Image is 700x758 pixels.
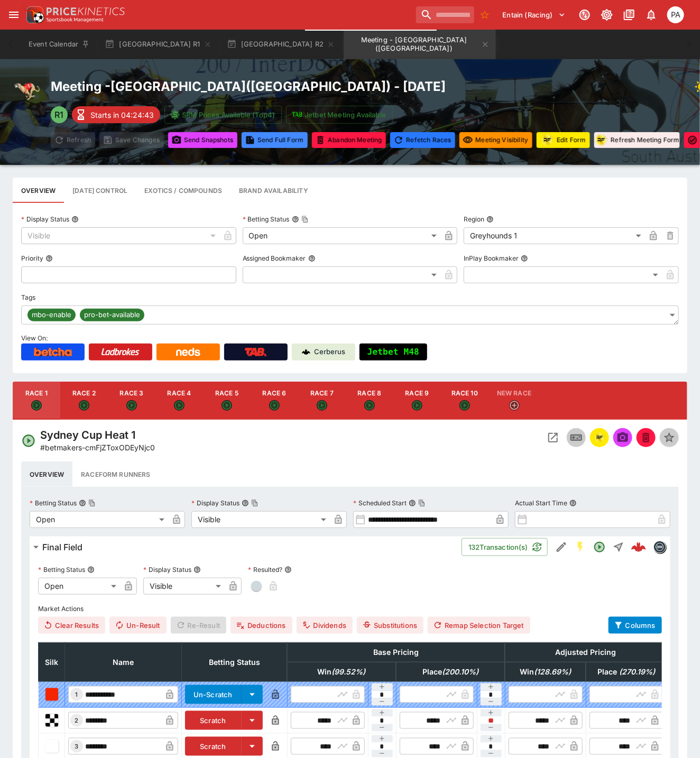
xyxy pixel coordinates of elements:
[464,215,484,224] p: Region
[245,348,267,356] img: TabNZ
[109,617,166,634] button: Un-Result
[284,566,292,574] button: Resulted?
[34,348,72,356] img: Betcha
[21,215,69,224] p: Display Status
[185,737,242,756] button: Scratch
[631,540,646,554] img: logo-cerberus--red.svg
[344,30,496,59] button: Meeting - Wentworth Park (AUS)
[31,400,42,411] svg: Open
[302,348,310,356] img: Cerberus
[27,310,76,320] span: mbo-enable
[136,178,231,203] button: View and edit meeting dividends and compounds.
[168,132,237,148] button: Send Snapshots
[60,382,108,420] button: Race 2
[65,643,182,682] th: Name
[464,227,645,244] div: Greyhounds 1
[242,132,308,148] button: Send Full Form
[609,538,628,557] button: Straight
[126,400,137,411] svg: Open
[182,643,288,682] th: Betting Status
[654,541,666,553] img: betmakers
[73,717,81,724] span: 2
[191,498,240,507] p: Display Status
[571,538,590,557] button: SGM Enabled
[552,538,571,557] button: Edit Detail
[51,78,446,95] h2: Meeting - [GEOGRAPHIC_DATA] ( [GEOGRAPHIC_DATA] ) - [DATE]
[609,617,662,634] button: Columns
[534,667,571,676] em: ( 128.69 %)
[575,5,594,24] button: Connected to PK
[21,461,72,487] button: Overview
[315,347,346,357] p: Cerberus
[544,428,563,447] button: Open Event
[637,431,656,442] span: Mark an event as closed and abandoned.
[619,667,655,676] em: ( 270.19 %)
[251,382,298,420] button: Race 6
[620,5,639,24] button: Documentation
[521,255,528,262] button: InPlay Bookmaker
[567,428,586,447] button: Inplay
[30,511,168,528] div: Open
[540,133,555,146] img: racingform.png
[21,227,219,244] div: Visible
[269,400,280,411] svg: Open
[87,566,95,574] button: Betting Status
[390,132,455,148] button: Refetching all race data will discard any changes you have made and reload the latest race data f...
[442,667,478,676] em: ( 200.10 %)
[586,662,667,682] th: Place
[597,5,616,24] button: Toggle light/dark mode
[664,3,687,26] button: Peter Addley
[243,227,441,244] div: Open
[39,643,65,682] th: Silk
[312,132,386,148] button: Mark all events in meeting as closed and abandoned.
[174,400,185,411] svg: Open
[21,433,36,448] svg: Open
[505,662,586,682] th: Win
[590,538,609,557] button: Open
[155,382,203,420] button: Race 4
[569,500,577,507] button: Actual Start Time
[191,511,330,528] div: Visible
[540,133,555,147] div: racingform
[72,461,159,487] button: Raceform Runners
[298,382,346,420] button: Race 7
[594,132,680,148] button: Refresh Meeting Form
[248,565,282,574] p: Resulted?
[287,662,396,682] th: Win
[64,178,136,203] button: Configure each race specific details at once
[88,500,96,507] button: Copy To Clipboard
[243,254,306,263] p: Assigned Bookmaker
[364,400,375,411] svg: Open
[660,428,679,447] button: Set Featured Event
[462,538,548,556] button: 132Transaction(s)
[80,310,144,320] span: pro-bet-available
[90,109,154,121] p: Starts in 04:24:43
[38,617,105,634] button: Clear Results
[176,348,200,356] img: Neds
[393,382,441,420] button: Race 9
[653,541,666,553] div: betmakers
[486,216,494,223] button: Region
[13,178,64,203] button: Base meeting details
[21,254,43,263] p: Priority
[13,382,60,420] button: Race 1
[79,400,89,411] svg: Open
[428,617,530,634] button: Remap Selection Target
[203,382,251,420] button: Race 5
[412,400,422,411] svg: Open
[71,216,79,223] button: Display Status
[489,382,540,420] button: New Race
[515,498,567,507] p: Actual Start Time
[308,255,316,262] button: Assigned Bookmaker
[459,400,470,411] svg: Open
[418,500,426,507] button: Copy To Clipboard
[441,382,489,420] button: Race 10
[631,540,646,554] div: 2bc1d1f1-101c-4e6b-adcf-aee4b6873967
[594,133,609,146] img: racingform.png
[73,743,81,750] span: 3
[287,643,505,662] th: Base Pricing
[231,617,292,634] button: Deductions
[243,215,290,224] p: Betting Status
[38,565,85,574] p: Betting Status
[47,7,125,15] img: PriceKinetics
